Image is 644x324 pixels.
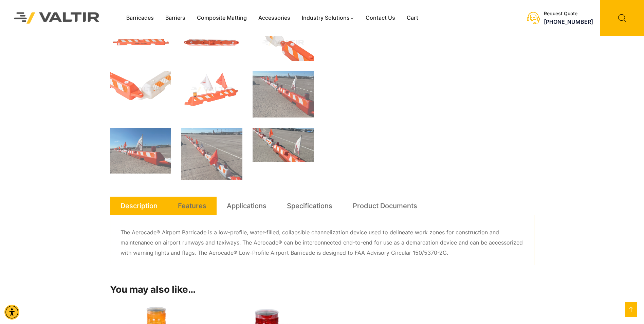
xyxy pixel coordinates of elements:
img: An orange traffic barrier with white reflective stripes, designed for road safety and visibility. [181,24,242,61]
p: The Aerocade® Airport Barricade is a low-profile, water-filled, collapsible channelization device... [121,228,524,258]
a: Industry Solutions [296,13,360,23]
a: Open this option [625,302,637,317]
img: Two interlocking traffic barriers, one white with orange stripes and one orange with white stripe... [253,24,314,61]
a: Accessories [253,13,296,23]
a: Product Documents [353,197,417,215]
img: A row of traffic barriers with orange and white stripes, red lights, and flags on an airport tarmac. [253,128,314,162]
img: A row of red and white safety barriers with flags and lights on an airport tarmac under a clear b... [110,128,171,174]
img: Two traffic barriers, one orange and one white, connected at an angle, featuring reflective strip... [110,71,171,108]
a: Specifications [287,197,332,215]
div: Request Quote [544,11,593,17]
img: A row of safety barriers with red and white stripes and flags, placed on an airport tarmac. [253,71,314,118]
a: Cart [401,13,424,23]
img: An orange traffic barrier with a flashing light and two flags, one red and one white, for road sa... [181,71,242,108]
a: Barricades [121,13,160,23]
img: A row of traffic barriers with red flags and lights on an airport runway, with planes and termina... [181,128,242,180]
a: Applications [227,197,266,215]
a: Description [121,197,158,215]
a: Features [178,197,206,215]
a: Contact Us [360,13,401,23]
img: Valtir Rentals [5,3,109,33]
div: Accessibility Menu [4,305,19,320]
h2: You may also like… [110,284,534,295]
img: An orange traffic barrier with reflective white stripes, labeled "Aerocade," designed for safety ... [110,24,171,61]
a: Barriers [160,13,191,23]
a: call (888) 496-3625 [544,18,593,25]
a: Composite Matting [191,13,253,23]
